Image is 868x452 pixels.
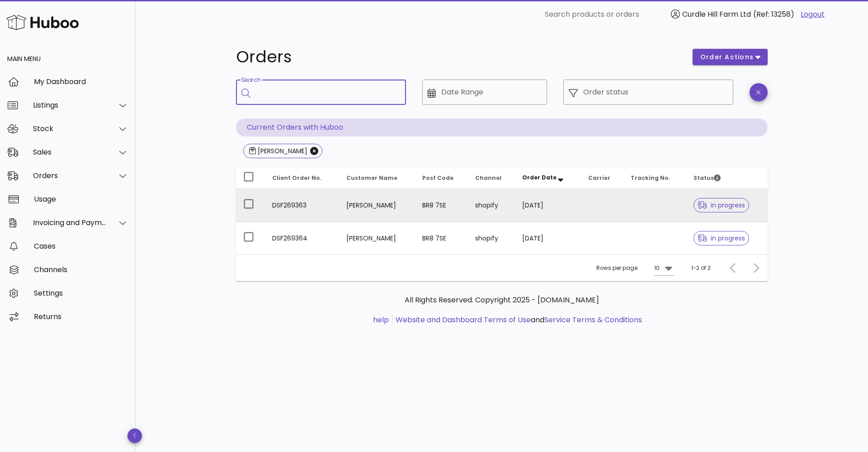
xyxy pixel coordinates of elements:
p: Current Orders with Huboo [236,118,768,137]
span: in progress [698,202,745,208]
span: Post Code [422,174,453,182]
span: order actions [700,52,754,62]
span: Curdle Hill Farm Ltd [682,9,751,19]
div: 10 [654,264,660,272]
a: help [373,315,389,325]
div: Sales [33,148,107,156]
span: Order Date [522,174,557,181]
th: Client Order No. [265,167,339,189]
th: Carrier [581,167,623,189]
th: Status [686,167,768,189]
td: DSF269363 [265,189,339,222]
h1: Orders [236,49,682,65]
div: Usage [34,195,128,203]
p: All Rights Reserved. Copyright 2025 - [DOMAIN_NAME] [243,295,760,306]
span: Channel [475,174,501,182]
div: Returns [34,312,128,321]
div: Channels [34,265,128,274]
th: Customer Name [339,167,415,189]
td: [PERSON_NAME] [339,189,415,222]
th: Tracking No. [623,167,686,189]
a: Logout [801,9,825,20]
th: Channel [468,167,515,189]
td: DSF269364 [265,222,339,254]
span: in progress [698,235,745,241]
th: Order Date: Sorted descending. Activate to remove sorting. [515,167,581,189]
div: 10Rows per page: [654,261,674,275]
a: Service Terms & Conditions [544,315,642,325]
th: Post Code [415,167,468,189]
a: Website and Dashboard Terms of Use [396,315,531,325]
td: [DATE] [515,189,581,222]
button: Close [310,147,318,155]
span: Tracking No. [631,174,670,182]
td: [DATE] [515,222,581,254]
div: My Dashboard [34,77,128,86]
div: Invoicing and Payments [33,218,107,227]
label: Search [241,77,260,84]
div: Stock [33,124,107,133]
span: Customer Name [346,174,397,182]
span: Carrier [588,174,610,182]
div: [PERSON_NAME] [256,146,307,155]
div: Listings [33,101,107,109]
button: order actions [693,49,768,65]
div: Cases [34,242,128,250]
td: shopify [468,222,515,254]
td: BR8 7SE [415,189,468,222]
span: (Ref: 13258) [753,9,794,19]
div: Rows per page: [596,255,674,281]
div: Orders [33,171,107,180]
td: shopify [468,189,515,222]
div: 1-2 of 2 [691,264,711,272]
img: Huboo Logo [6,13,79,32]
span: Status [693,174,721,182]
li: and [392,315,642,325]
div: Settings [34,289,128,297]
span: Client Order No. [272,174,322,182]
td: [PERSON_NAME] [339,222,415,254]
td: BR8 7SE [415,222,468,254]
